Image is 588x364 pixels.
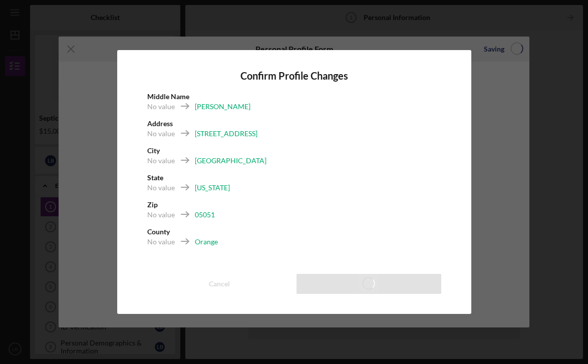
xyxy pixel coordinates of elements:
div: 05051 [195,210,215,220]
div: Cancel [209,274,230,294]
div: [US_STATE] [195,183,230,193]
b: Address [147,119,173,128]
b: State [147,173,163,182]
div: No value [147,183,175,193]
b: Middle Name [147,92,189,101]
div: No value [147,102,175,112]
div: No value [147,156,175,166]
h4: Confirm Profile Changes [147,70,441,82]
b: County [147,227,170,236]
div: [PERSON_NAME] [195,102,250,112]
div: No value [147,237,175,247]
div: No value [147,129,175,139]
div: Orange [195,237,218,247]
div: [GEOGRAPHIC_DATA] [195,156,266,166]
b: Zip [147,200,158,209]
b: City [147,146,160,155]
div: [STREET_ADDRESS] [195,129,257,139]
button: Save [297,274,441,294]
div: No value [147,210,175,220]
button: Cancel [147,274,292,294]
